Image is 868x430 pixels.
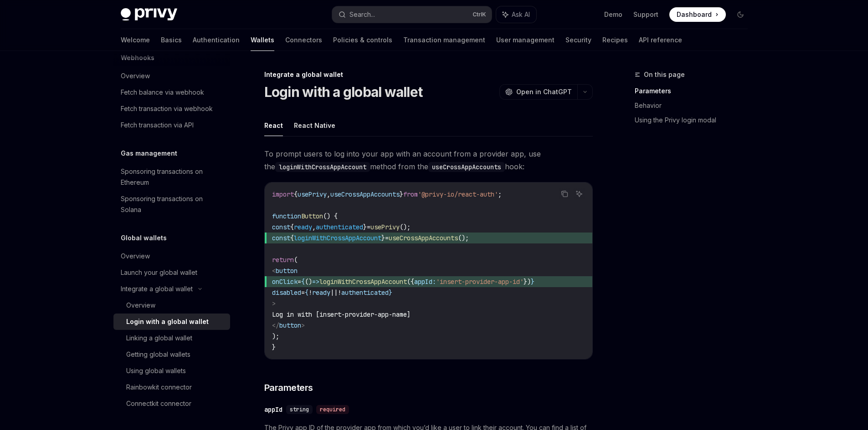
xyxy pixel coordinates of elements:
[323,212,338,220] span: () {
[113,248,230,264] a: Overview
[113,163,230,191] a: Sponsoring transactions on Ethereum
[305,288,308,297] span: {
[403,190,418,198] span: from
[327,190,330,198] span: ,
[264,84,423,100] h1: Login with a global wallet
[635,98,755,113] a: Behavior
[121,8,177,21] img: dark logo
[294,190,298,198] span: {
[531,278,534,286] span: }
[635,113,755,127] a: Using the Privy login modal
[121,251,150,262] div: Overview
[126,316,209,327] div: Login with a global wallet
[316,405,349,414] div: required
[635,84,755,98] a: Parameters
[677,10,712,19] span: Dashboard
[113,297,230,314] a: Overview
[332,6,492,23] button: Search...CtrlK
[349,9,375,20] div: Search...
[126,349,190,360] div: Getting global wallets
[272,212,301,220] span: function
[272,299,276,308] span: >
[363,223,367,231] span: }
[121,87,204,98] div: Fetch balance via webhook
[121,283,193,294] div: Integrate a global wallet
[436,278,524,286] span: 'insert-provider-app-id'
[113,363,230,379] a: Using global wallets
[733,7,748,22] button: Toggle dark mode
[121,103,213,114] div: Fetch transaction via webhook
[126,365,186,376] div: Using global wallets
[602,29,628,51] a: Recipes
[298,190,327,198] span: usePrivy
[272,190,294,198] span: import
[294,223,312,231] span: ready
[498,190,502,198] span: ;
[330,288,338,297] span: ||
[294,256,298,264] span: (
[264,381,313,394] span: Parameters
[126,398,191,409] div: Connectkit connector
[272,234,290,242] span: const
[272,343,276,351] span: }
[113,68,230,84] a: Overview
[604,10,622,19] a: Demo
[400,223,411,231] span: ();
[113,117,230,133] a: Fetch transaction via API
[428,162,505,172] code: useCrossAppAccounts
[290,406,309,413] span: string
[389,234,458,242] span: useCrossAppAccounts
[121,267,197,278] div: Launch your global wallet
[113,314,230,330] a: Login with a global wallet
[418,190,498,198] span: '@privy-io/react-auth'
[559,188,570,200] button: Copy the contents from the code block
[512,10,530,19] span: Ask AI
[264,405,282,414] div: appId
[264,147,593,173] span: To prompt users to log into your app with an account from a provider app, use the method from the...
[272,256,294,264] span: return
[301,321,305,329] span: >
[385,234,389,242] span: =
[301,212,323,220] span: Button
[308,288,312,297] span: !
[389,288,392,297] span: }
[264,70,593,79] div: Integrate a global wallet
[341,288,389,297] span: authenticated
[279,321,301,329] span: button
[565,29,591,51] a: Security
[370,223,400,231] span: usePrivy
[113,264,230,281] a: Launch your global wallet
[276,267,298,275] span: button
[301,278,305,286] span: {
[126,300,155,311] div: Overview
[316,223,363,231] span: authenticated
[126,382,192,393] div: Rainbowkit connector
[294,234,381,242] span: loginWithCrossAppAccount
[264,115,283,136] button: React
[312,288,330,297] span: ready
[275,162,370,172] code: loginWithCrossAppAccount
[516,87,572,96] span: Open in ChatGPT
[272,321,279,329] span: </
[121,29,150,51] a: Welcome
[633,10,658,19] a: Support
[473,11,486,18] span: Ctrl K
[644,69,685,80] span: On this page
[161,29,182,51] a: Basics
[121,233,167,243] h5: Global wallets
[319,278,407,286] span: loginWithCrossAppAccount
[305,278,312,286] span: ()
[338,288,341,297] span: !
[301,288,305,297] span: =
[272,288,301,297] span: disabled
[381,234,385,242] span: }
[113,395,230,412] a: Connectkit connector
[113,330,230,346] a: Linking a global wallet
[193,29,240,51] a: Authentication
[285,29,322,51] a: Connectors
[113,84,230,101] a: Fetch balance via webhook
[121,166,225,188] div: Sponsoring transactions on Ethereum
[121,148,177,159] h5: Gas management
[573,188,585,200] button: Ask AI
[294,115,335,136] button: React Native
